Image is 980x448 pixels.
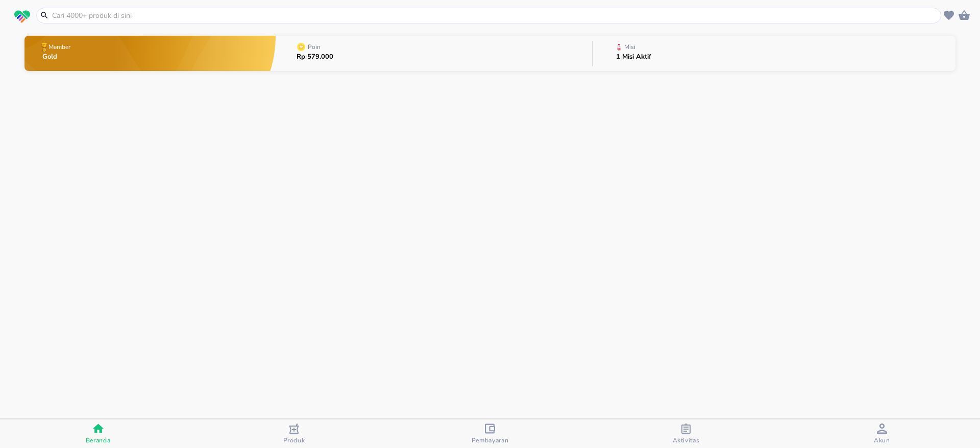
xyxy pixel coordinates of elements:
button: Produk [196,419,392,448]
button: MemberGold [24,33,276,73]
button: Misi1 Misi Aktif [593,33,955,73]
span: Beranda [86,436,111,444]
button: Pembayaran [392,419,588,448]
span: Akun [874,436,890,444]
p: Member [48,44,70,50]
span: Pembayaran [472,436,509,444]
input: Cari 4000+ produk di sini [51,10,939,21]
button: Akun [784,419,980,448]
span: Produk [283,436,305,444]
p: Poin [308,44,321,50]
span: Aktivitas [673,436,700,444]
button: PoinRp 579.000 [276,33,592,73]
p: Rp 579.000 [297,54,333,60]
p: Gold [42,54,72,60]
img: logo_swiperx_s.bd005f3b.svg [14,10,30,23]
button: Aktivitas [588,419,784,448]
p: Misi [624,44,635,50]
p: 1 Misi Aktif [616,54,651,60]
